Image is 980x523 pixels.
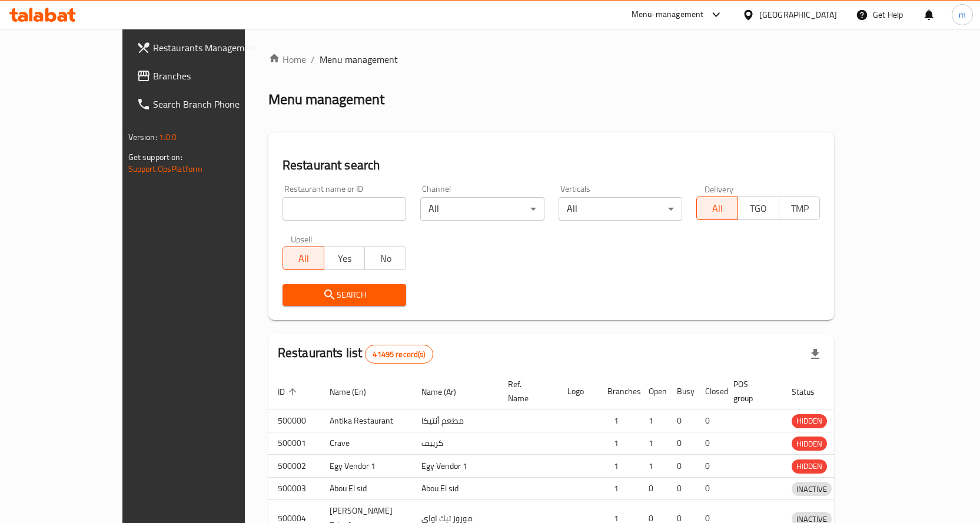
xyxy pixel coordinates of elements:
span: HIDDEN [792,414,827,428]
span: TMP [784,200,816,217]
th: Open [639,374,667,409]
td: 0 [667,432,696,455]
li: / [311,52,315,66]
td: 500000 [268,409,320,432]
td: 0 [639,477,667,500]
button: TGO [738,196,779,220]
span: Status [792,385,830,399]
button: Yes [324,246,366,270]
td: 500001 [268,432,320,455]
button: Search [283,284,406,306]
span: m [959,8,966,21]
div: Total records count [365,345,433,364]
td: مطعم أنتيكا [412,409,499,432]
td: 1 [639,432,667,455]
span: HIDDEN [792,459,827,473]
span: POS group [733,377,768,405]
td: 0 [696,477,724,500]
td: Antika Restaurant [320,409,412,432]
span: Yes [329,250,361,267]
span: HIDDEN [792,437,827,451]
button: No [364,246,406,270]
td: 1 [598,455,639,478]
span: 41495 record(s) [366,349,432,360]
span: All [702,200,733,217]
button: All [283,246,324,270]
span: TGO [743,200,775,217]
th: Branches [598,374,639,409]
label: Upsell [291,235,313,243]
a: Search Branch Phone [127,90,286,118]
td: 0 [696,455,724,478]
h2: Restaurant search [283,156,820,174]
td: 0 [696,409,724,432]
span: ID [278,385,300,399]
div: Menu-management [632,8,704,22]
th: Busy [667,374,696,409]
span: Get support on: [128,149,182,165]
span: Name (Ar) [421,385,471,399]
h2: Menu management [268,90,384,109]
nav: breadcrumb [268,52,835,66]
td: 1 [639,409,667,432]
a: Branches [127,62,286,90]
td: 1 [598,477,639,500]
td: Crave [320,432,412,455]
td: 0 [696,432,724,455]
a: Home [268,52,306,66]
td: 1 [598,409,639,432]
input: Search for restaurant name or ID.. [283,197,406,221]
td: Egy Vendor 1 [412,455,499,478]
td: 1 [639,455,667,478]
td: 500002 [268,455,320,478]
a: Restaurants Management [127,34,286,62]
span: Search Branch Phone [153,97,277,111]
span: Name (En) [330,385,381,399]
h2: Restaurants list [278,344,433,364]
td: 1 [598,432,639,455]
span: INACTIVE [792,482,832,496]
button: TMP [779,196,820,220]
th: Logo [558,374,598,409]
td: 0 [667,477,696,500]
span: Branches [153,69,277,83]
span: Ref. Name [508,377,544,405]
div: All [559,197,682,221]
span: All [288,250,320,267]
td: كرييف [412,432,499,455]
button: All [696,196,738,220]
div: HIDDEN [792,437,827,451]
td: Abou El sid [412,477,499,500]
td: 0 [667,409,696,432]
span: Search [292,288,397,302]
div: INACTIVE [792,482,832,496]
th: Closed [696,374,724,409]
div: All [420,197,544,221]
div: [GEOGRAPHIC_DATA] [759,8,837,21]
td: Abou El sid [320,477,412,500]
label: Delivery [705,185,734,193]
div: Export file [801,340,829,368]
span: No [370,250,401,267]
span: Version: [128,129,157,145]
td: Egy Vendor 1 [320,455,412,478]
td: 0 [667,455,696,478]
span: Restaurants Management [153,41,277,55]
a: Support.OpsPlatform [128,161,203,176]
td: 500003 [268,477,320,500]
span: Menu management [320,52,398,66]
div: HIDDEN [792,414,827,428]
span: 1.0.0 [159,129,177,145]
